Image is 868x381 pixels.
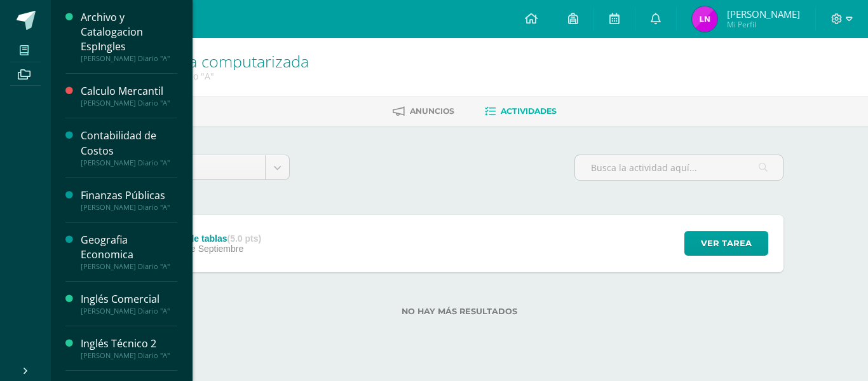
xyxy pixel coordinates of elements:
[81,203,177,212] div: [PERSON_NAME] Diario "A"
[99,50,309,72] a: Mecanografía computarizada
[81,84,177,99] div: Calculo Mercantil
[692,6,717,32] img: e84ff96083d19a5ea60a84cfaf8d351f.png
[485,101,557,121] a: Actividades
[81,233,177,271] a: Geografia Economica[PERSON_NAME] Diario "A"
[81,262,177,271] div: [PERSON_NAME] Diario "A"
[81,99,177,107] div: [PERSON_NAME] Diario "A"
[701,232,752,255] span: Ver tarea
[81,128,177,158] div: Contabilidad de Costos
[136,155,289,179] a: Unidad 4
[173,244,244,254] span: 12 de Septiembre
[727,19,800,30] span: Mi Perfil
[684,231,768,256] button: Ver tarea
[81,188,177,212] a: Finanzas Públicas[PERSON_NAME] Diario "A"
[146,155,255,179] span: Unidad 4
[81,54,177,63] div: [PERSON_NAME] Diario "A"
[81,336,177,360] a: Inglés Técnico 2[PERSON_NAME] Diario "A"
[575,155,783,180] input: Busca la actividad aquí...
[81,351,177,360] div: [PERSON_NAME] Diario "A"
[81,158,177,167] div: [PERSON_NAME] Diario "A"
[81,128,177,167] a: Contabilidad de Costos[PERSON_NAME] Diario "A"
[81,233,177,262] div: Geografia Economica
[135,307,783,316] label: No hay más resultados
[81,336,177,351] div: Inglés Técnico 2
[81,84,177,107] a: Calculo Mercantil[PERSON_NAME] Diario "A"
[81,10,177,54] div: Archivo y Catalogacion EspIngles
[99,70,309,82] div: Quinto P.C. Bilingüe Diario 'A'
[81,292,177,307] div: Inglés Comercial
[81,10,177,63] a: Archivo y Catalogacion EspIngles[PERSON_NAME] Diario "A"
[393,101,454,121] a: Anuncios
[81,188,177,203] div: Finanzas Públicas
[727,8,800,20] span: [PERSON_NAME]
[501,106,557,116] span: Actividades
[99,52,309,70] h1: Mecanografía computarizada
[81,307,177,315] div: [PERSON_NAME] Diario "A"
[410,106,454,116] span: Anuncios
[227,233,261,244] strong: (5.0 pts)
[151,233,261,244] div: Formato de tablas
[81,292,177,315] a: Inglés Comercial[PERSON_NAME] Diario "A"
